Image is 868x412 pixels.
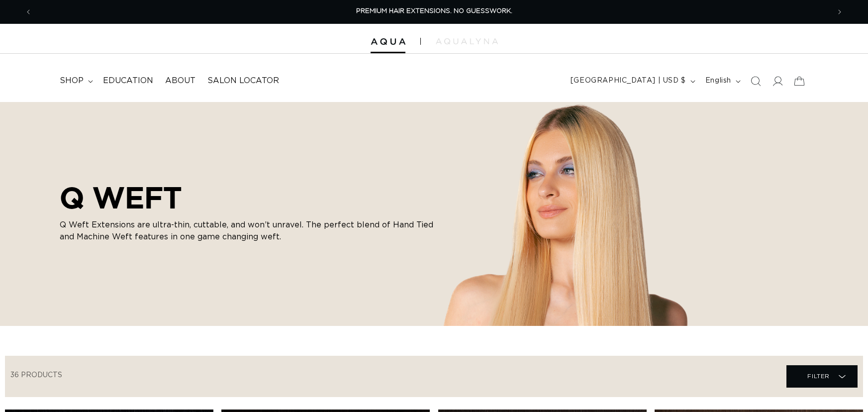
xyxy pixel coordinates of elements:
span: 36 products [10,372,62,379]
button: Previous announcement [17,2,39,21]
img: Aqua Hair Extensions [371,38,405,45]
button: Next announcement [829,2,851,21]
summary: Filter [786,365,858,388]
h2: Q WEFT [60,180,438,215]
span: Salon Locator [207,76,279,86]
img: aqualyna.com [436,38,498,44]
a: About [159,70,201,92]
summary: shop [54,70,97,92]
a: Salon Locator [201,70,285,92]
span: English [705,76,731,86]
p: Q Weft Extensions are ultra-thin, cuttable, and won’t unravel. The perfect blend of Hand Tied and... [60,219,438,243]
span: Education [103,76,153,86]
span: [GEOGRAPHIC_DATA] | USD $ [571,76,686,86]
span: shop [60,76,84,86]
button: English [699,72,745,91]
a: Education [97,70,159,92]
button: [GEOGRAPHIC_DATA] | USD $ [565,72,699,91]
span: Filter [807,367,830,386]
span: About [165,76,195,86]
summary: Search [745,70,767,92]
span: PREMIUM HAIR EXTENSIONS. NO GUESSWORK. [356,8,512,14]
